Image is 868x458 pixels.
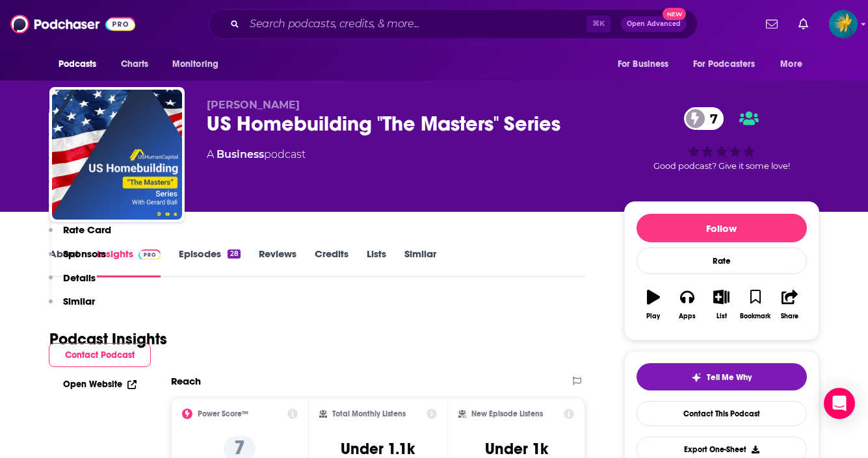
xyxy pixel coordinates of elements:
[49,272,96,296] button: Details
[621,16,687,32] button: Open AdvancedNew
[586,16,611,32] span: ⌘ K
[829,10,858,38] span: Logged in as heidipallares
[63,295,95,307] p: Similar
[209,9,698,39] div: Search podcasts, credits, & more...
[646,312,660,320] div: Play
[609,52,685,77] button: open menu
[761,13,783,35] a: Show notifications dropdown
[367,248,386,277] a: Lists
[228,249,240,259] div: 28
[217,148,264,160] a: Business
[781,312,798,320] div: Share
[717,312,727,320] div: List
[49,248,106,272] button: Sponsors
[829,10,858,38] img: User Profile
[824,388,855,419] div: Open Intercom Messenger
[471,409,543,418] h2: New Episode Listens
[315,248,349,277] a: Credits
[207,147,306,162] div: A podcast
[829,10,858,38] button: Show profile menu
[780,55,802,73] span: More
[172,55,218,73] span: Monitoring
[663,8,686,20] span: New
[704,281,738,328] button: List
[121,55,149,73] span: Charts
[171,375,201,387] h2: Reach
[49,295,95,319] button: Similar
[685,52,774,77] button: open menu
[740,312,770,320] div: Bookmark
[198,409,248,418] h2: Power Score™
[63,379,137,390] a: Open Website
[637,248,807,274] div: Rate
[207,99,300,111] span: [PERSON_NAME]
[63,248,106,260] p: Sponsors
[179,248,240,277] a: Episodes28
[739,281,772,328] button: Bookmark
[627,21,681,27] span: Open Advanced
[684,107,724,130] a: 7
[332,409,406,418] h2: Total Monthly Listens
[707,372,752,383] span: Tell Me Why
[693,55,756,73] span: For Podcasters
[691,372,702,383] img: tell me why sparkle
[637,281,670,328] button: Play
[404,248,436,277] a: Similar
[697,107,724,130] span: 7
[112,52,157,77] a: Charts
[772,281,806,328] button: Share
[49,52,114,77] button: open menu
[259,248,296,277] a: Reviews
[637,363,807,390] button: tell me why sparkleTell Me Why
[637,401,807,426] a: Contact This Podcast
[624,99,819,179] div: 7Good podcast? Give it some love!
[52,90,182,220] img: US Homebuilding "The Masters" Series
[63,272,96,284] p: Details
[679,312,696,320] div: Apps
[59,55,97,73] span: Podcasts
[771,52,819,77] button: open menu
[670,281,704,328] button: Apps
[244,14,586,34] input: Search podcasts, credits, & more...
[163,52,235,77] button: open menu
[637,214,807,242] button: Follow
[653,161,790,171] span: Good podcast? Give it some love!
[49,343,151,367] button: Contact Podcast
[793,13,813,35] a: Show notifications dropdown
[618,55,669,73] span: For Business
[10,12,135,36] img: Podchaser - Follow, Share and Rate Podcasts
